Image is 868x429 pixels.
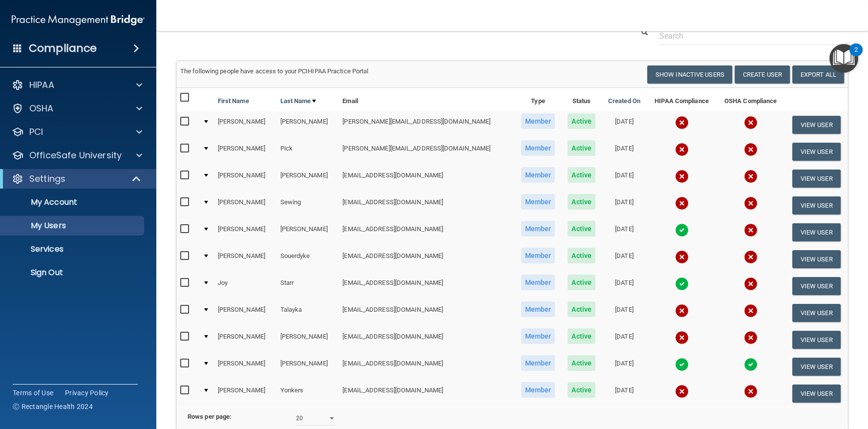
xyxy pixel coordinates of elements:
b: Rows per page: [188,413,232,420]
span: Member [521,221,555,236]
td: [PERSON_NAME] [214,380,276,407]
img: cross.ca9f0e7f.svg [675,116,689,129]
td: [EMAIL_ADDRESS][DOMAIN_NAME] [339,165,514,192]
td: [EMAIL_ADDRESS][DOMAIN_NAME] [339,353,514,380]
p: Services [6,244,140,254]
td: [PERSON_NAME] [214,246,276,273]
span: Active [568,355,595,371]
td: [PERSON_NAME] [276,326,339,353]
td: [PERSON_NAME] [276,353,339,380]
span: Active [568,167,595,183]
a: Created On [608,95,640,107]
td: Joy [214,273,276,300]
p: My Users [6,221,140,231]
td: Yonkers [276,380,339,407]
span: Active [568,328,595,344]
td: [DATE] [602,326,647,353]
span: Member [521,275,555,290]
span: Active [568,194,595,210]
span: Member [521,140,555,156]
td: [PERSON_NAME][EMAIL_ADDRESS][DOMAIN_NAME] [339,111,514,138]
p: Settings [29,173,65,185]
img: tick.e7d51cea.svg [744,358,758,371]
img: cross.ca9f0e7f.svg [744,196,758,210]
td: [DATE] [602,219,647,246]
img: cross.ca9f0e7f.svg [675,143,689,156]
p: My Account [6,197,140,207]
button: View User [792,331,841,349]
p: HIPAA [29,79,54,91]
span: The following people have access to your PCIHIPAA Practice Portal [180,67,369,75]
a: Last Name [280,95,317,107]
button: View User [792,277,841,295]
img: cross.ca9f0e7f.svg [675,385,689,398]
span: Member [521,194,555,210]
button: View User [792,196,841,214]
span: Member [521,248,555,263]
button: View User [792,250,841,268]
img: cross.ca9f0e7f.svg [675,250,689,264]
img: cross.ca9f0e7f.svg [675,170,689,183]
span: Active [568,301,595,317]
span: Member [521,382,555,398]
td: [PERSON_NAME] [276,219,339,246]
td: [DATE] [602,380,647,407]
img: cross.ca9f0e7f.svg [744,223,758,237]
td: Pick [276,138,339,165]
a: OfficeSafe University [12,150,142,161]
button: Show Inactive Users [647,65,732,84]
td: [PERSON_NAME] [214,300,276,326]
td: [EMAIL_ADDRESS][DOMAIN_NAME] [339,300,514,326]
a: Export All [792,65,844,84]
iframe: Drift Widget Chat Controller [699,360,856,399]
img: tick.e7d51cea.svg [675,223,689,237]
button: View User [792,223,841,241]
td: [PERSON_NAME] [276,111,339,138]
td: [DATE] [602,192,647,219]
td: [EMAIL_ADDRESS][DOMAIN_NAME] [339,326,514,353]
td: Talayka [276,300,339,326]
td: Starr [276,273,339,300]
button: View User [792,143,841,161]
td: [PERSON_NAME] [214,326,276,353]
img: PMB logo [12,10,145,30]
th: HIPAA Compliance [647,88,717,111]
a: OSHA [12,103,142,114]
img: cross.ca9f0e7f.svg [744,170,758,183]
td: [EMAIL_ADDRESS][DOMAIN_NAME] [339,219,514,246]
img: cross.ca9f0e7f.svg [675,196,689,210]
td: [EMAIL_ADDRESS][DOMAIN_NAME] [339,273,514,300]
img: cross.ca9f0e7f.svg [675,304,689,318]
img: cross.ca9f0e7f.svg [744,331,758,344]
td: Sewing [276,192,339,219]
button: View User [792,116,841,134]
a: PCI [12,126,142,138]
td: [PERSON_NAME] [276,165,339,192]
img: tick.e7d51cea.svg [675,358,689,371]
span: Active [568,140,595,156]
a: Settings [12,173,142,185]
span: Member [521,328,555,344]
td: [DATE] [602,300,647,326]
h4: Compliance [29,42,97,55]
button: Create User [735,65,790,84]
span: Active [568,248,595,263]
span: Member [521,355,555,371]
td: [PERSON_NAME] [214,111,276,138]
a: First Name [218,95,249,107]
td: Souerdyke [276,246,339,273]
a: Privacy Policy [65,388,109,398]
a: Terms of Use [13,388,53,398]
span: Active [568,221,595,236]
span: Active [568,382,595,398]
td: [DATE] [602,111,647,138]
p: OSHA [29,103,54,114]
img: tick.e7d51cea.svg [675,277,689,291]
td: [DATE] [602,138,647,165]
td: [PERSON_NAME][EMAIL_ADDRESS][DOMAIN_NAME] [339,138,514,165]
p: PCI [29,126,43,138]
td: [DATE] [602,273,647,300]
td: [PERSON_NAME] [214,165,276,192]
td: [PERSON_NAME] [214,138,276,165]
span: Member [521,301,555,317]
